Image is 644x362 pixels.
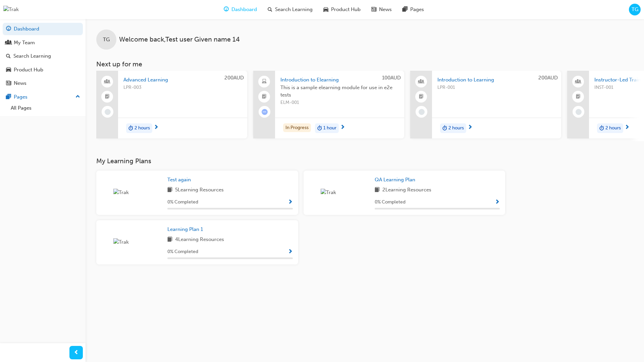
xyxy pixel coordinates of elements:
span: Welcome back , Test user Given name 14 [119,36,240,44]
button: Show Progress [288,248,293,256]
button: Show Progress [495,198,500,206]
span: Show Progress [288,199,293,205]
a: car-iconProduct Hub [318,3,366,16]
span: learningRecordVerb_NONE-icon [576,109,582,115]
span: This is a sample elearning module for use in e2e tests [280,84,399,99]
button: Pages [3,91,83,103]
span: Introduction to Learning [437,76,556,84]
span: Introduction to Elearning [280,76,399,84]
span: book-icon [167,186,172,194]
span: people-icon [105,77,110,86]
span: News [379,6,392,13]
span: TG [632,6,638,13]
span: Show Progress [288,249,293,255]
span: next-icon [154,125,159,131]
span: Pages [410,6,424,13]
span: duration-icon [317,124,322,133]
span: 1 hour [323,124,336,132]
span: next-icon [340,125,345,131]
a: QA Learning Plan [375,176,418,184]
span: 200AUD [538,75,558,81]
span: search-icon [6,53,11,59]
span: learningRecordVerb_NONE-icon [105,109,111,115]
span: Show Progress [495,199,500,205]
a: Test again [167,176,194,184]
span: 0 % Completed [167,198,198,206]
div: Product Hub [14,66,43,74]
span: 2 hours [605,124,621,132]
span: 5 Learning Resources [175,186,224,194]
a: pages-iconPages [397,3,429,16]
span: 2 hours [448,124,464,132]
span: booktick-icon [419,93,424,101]
span: search-icon [268,5,272,14]
span: 0 % Completed [167,248,198,256]
span: 200AUD [224,75,244,81]
span: ELM-001 [280,99,399,107]
span: news-icon [6,80,11,86]
h3: Next up for me [86,60,644,68]
a: Learning Plan 1 [167,226,206,233]
span: LPR-003 [123,84,242,92]
div: Pages [14,93,28,101]
a: News [3,77,83,89]
div: Search Learning [13,52,51,60]
span: 0 % Completed [375,198,406,206]
span: Learning Plan 1 [167,226,203,232]
span: prev-icon [74,349,79,357]
span: next-icon [625,125,630,131]
span: pages-icon [6,94,11,100]
button: DashboardMy TeamSearch LearningProduct HubNews [3,21,83,91]
a: 100AUDIntroduction to ElearningThis is a sample elearning module for use in e2e testsELM-001In Pr... [253,71,404,138]
span: learningRecordVerb_NONE-icon [419,109,425,115]
a: 200AUDIntroduction to LearningLPR-001duration-icon2 hours [410,71,561,138]
a: Dashboard [3,23,83,35]
span: book-icon [375,186,380,194]
span: booktick-icon [105,93,110,101]
span: Dashboard [231,6,257,13]
span: 100AUD [382,75,401,81]
button: TG [629,4,641,15]
span: guage-icon [6,26,11,32]
span: QA Learning Plan [375,177,415,183]
span: car-icon [6,67,11,73]
span: booktick-icon [576,93,581,101]
span: news-icon [371,5,376,14]
a: Product Hub [3,64,83,76]
a: 200AUDAdvanced LearningLPR-003duration-icon2 hours [96,71,247,138]
span: car-icon [323,5,328,14]
a: My Team [3,37,83,49]
div: News [14,79,26,87]
span: up-icon [75,93,80,101]
span: learningRecordVerb_ATTEMPT-icon [262,109,268,115]
span: LPR-001 [437,84,556,92]
span: people-icon [6,40,11,46]
span: Test again [167,177,191,183]
img: Trak [3,6,19,13]
a: guage-iconDashboard [218,3,262,16]
span: Advanced Learning [123,76,242,84]
span: people-icon [419,77,424,86]
a: search-iconSearch Learning [262,3,318,16]
span: book-icon [167,236,172,244]
span: Search Learning [275,6,313,13]
a: news-iconNews [366,3,397,16]
span: next-icon [468,125,473,131]
span: 2 hours [135,124,150,132]
span: duration-icon [599,124,604,133]
span: Product Hub [331,6,361,13]
span: guage-icon [224,5,229,14]
span: booktick-icon [262,93,267,101]
img: Trak [113,189,150,196]
span: duration-icon [442,124,447,133]
img: Trak [113,238,150,246]
div: My Team [14,39,35,47]
div: In Progress [283,123,311,132]
a: Search Learning [3,50,83,62]
img: Trak [321,189,358,196]
span: TG [103,36,110,44]
a: All Pages [8,103,83,113]
span: people-icon [576,77,581,86]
